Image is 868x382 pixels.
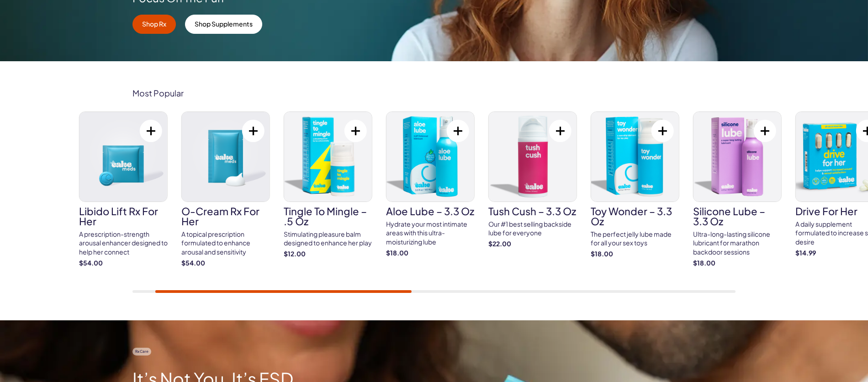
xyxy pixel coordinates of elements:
[181,259,270,268] strong: $54.00
[386,112,474,202] img: Aloe Lube – 3.3 oz
[182,112,270,202] img: O-Cream Rx for Her
[181,111,270,267] a: O-Cream Rx for Her O-Cream Rx for Her A topical prescription formulated to enhance arousal and se...
[185,15,262,34] a: Shop Supplements
[591,230,679,248] div: The perfect jelly lube made for all your sex toys
[284,111,372,259] a: Tingle To Mingle – .5 oz Tingle To Mingle – .5 oz Stimulating pleasure balm designed to enhance h...
[591,249,679,259] strong: $18.00
[284,230,372,248] div: Stimulating pleasure balm designed to enhance her play
[79,259,168,268] strong: $54.00
[386,206,475,216] h3: Aloe Lube – 3.3 oz
[284,206,372,226] h3: Tingle To Mingle – .5 oz
[79,111,168,267] a: Libido Lift Rx For Her Libido Lift Rx For Her A prescription-strength arousal enhancer designed t...
[488,239,577,249] strong: $22.00
[591,112,679,202] img: Toy Wonder – 3.3 oz
[693,230,782,257] div: Ultra-long-lasting silicone lubricant for marathon backdoor sessions
[79,112,167,202] img: Libido Lift Rx For Her
[488,206,577,216] h3: Tush Cush – 3.3 oz
[181,230,270,257] div: A topical prescription formulated to enhance arousal and sensitivity
[488,111,577,249] a: Tush Cush – 3.3 oz Tush Cush – 3.3 oz Our #1 best selling backside lube for everyone $22.00
[284,249,372,259] strong: $12.00
[488,220,577,238] div: Our #1 best selling backside lube for everyone
[386,249,475,258] strong: $18.00
[386,111,475,257] a: Aloe Lube – 3.3 oz Aloe Lube – 3.3 oz Hydrate your most intimate areas with this ultra-moisturizi...
[181,206,270,226] h3: O-Cream Rx for Her
[693,206,782,226] h3: Silicone Lube – 3.3 oz
[489,112,577,202] img: Tush Cush – 3.3 oz
[132,15,176,34] a: Shop Rx
[693,112,781,202] img: Silicone Lube – 3.3 oz
[284,112,372,202] img: Tingle To Mingle – .5 oz
[591,111,679,259] a: Toy Wonder – 3.3 oz Toy Wonder – 3.3 oz The perfect jelly lube made for all your sex toys $18.00
[693,111,782,267] a: Silicone Lube – 3.3 oz Silicone Lube – 3.3 oz Ultra-long-lasting silicone lubricant for marathon ...
[132,348,151,355] span: Rx Care
[693,259,782,268] strong: $18.00
[79,230,168,257] div: A prescription-strength arousal enhancer designed to help her connect
[386,220,475,247] div: Hydrate your most intimate areas with this ultra-moisturizing lube
[591,206,679,226] h3: Toy Wonder – 3.3 oz
[79,206,168,226] h3: Libido Lift Rx For Her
